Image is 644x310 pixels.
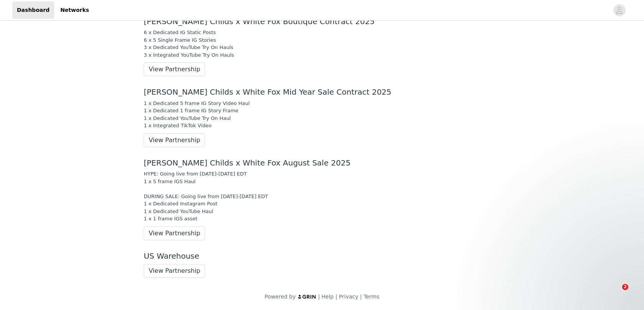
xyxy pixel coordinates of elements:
[616,4,623,16] div: avatar
[339,294,358,300] a: Privacy
[144,88,500,97] div: [PERSON_NAME] Childs x White Fox Mid Year Sale Contract 2025
[491,236,644,289] iframe: Intercom notifications message
[144,29,500,59] div: 6 x Dedicated IG Static Posts 6 x 5 Single Frame IG Stories 3 x Dedicated YouTube Try On Hauls 3 ...
[144,226,205,240] button: View Partnership
[144,133,205,147] button: View Partnership
[363,294,379,300] a: Terms
[297,294,317,299] img: logo
[318,294,320,300] span: |
[144,252,500,261] div: US Warehouse
[144,170,500,223] div: HYPE: Going live from [DATE]-[DATE] EDT 1 x 5 frame IGS Haul DURING SALE: Going live from [DATE]-...
[606,284,625,302] iframe: Intercom live chat
[144,159,500,167] div: [PERSON_NAME] Childs x White Fox August Sale 2025
[56,2,94,19] a: Networks
[144,62,205,76] button: View Partnership
[144,264,205,278] button: View Partnership
[322,294,334,300] a: Help
[12,2,54,19] a: Dashboard
[264,294,296,300] span: Powered by
[622,284,628,290] span: 2
[144,17,500,26] div: [PERSON_NAME] Childs x White Fox Boutique Contract 2025
[144,100,500,130] div: 1 x Dedicated 5 frame IG Story Video Haul 1 x Dedicated 1 frame IG Story Frame 1 x Dedicated YouT...
[360,294,362,300] span: |
[335,294,337,300] span: |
